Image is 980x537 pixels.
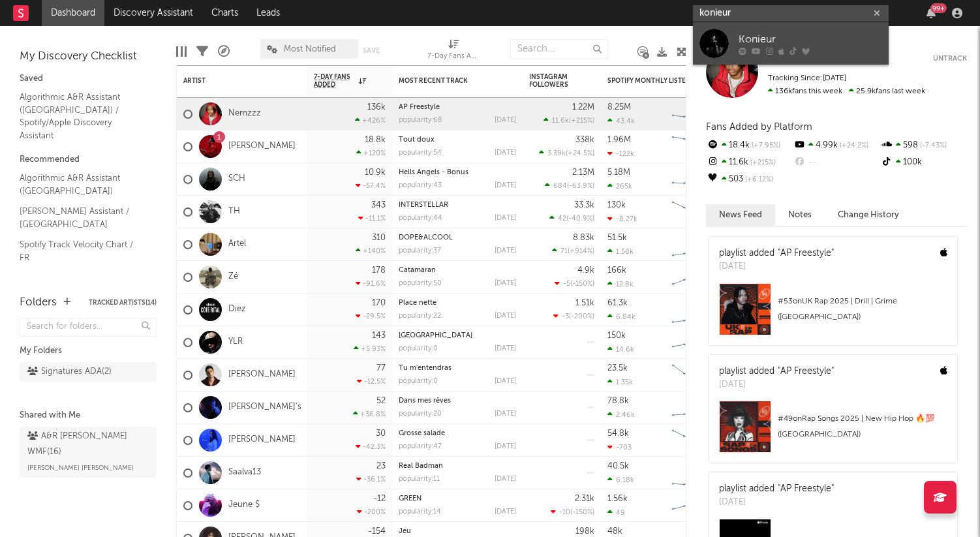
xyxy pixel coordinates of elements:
div: +120 % [356,149,386,157]
div: [DATE] [719,378,834,391]
svg: Chart title [666,424,725,457]
a: Diez [228,304,246,315]
a: Hells Angels - Bonus [399,169,468,176]
span: 3.39k [547,150,566,157]
div: 598 [880,137,967,154]
a: INTERSTELLAR [399,202,448,209]
div: +36.8 % [353,410,386,418]
span: +215 % [748,159,776,166]
div: [DATE] [495,215,516,222]
div: Jeu [399,528,516,535]
div: [DATE] [495,476,516,483]
div: 100k [880,154,967,171]
div: Saved [20,71,157,87]
div: [DATE] [719,260,834,273]
a: Tout doux [399,136,435,144]
a: #49onRap Songs 2025 | New Hip Hop 🔥💯 ([GEOGRAPHIC_DATA]) [709,401,957,463]
div: AP Freestyle [399,104,516,111]
div: ( ) [552,247,594,255]
div: 23 [376,462,386,470]
div: Recommended [20,152,157,168]
div: [DATE] [495,345,516,352]
a: [PERSON_NAME]'s [228,402,301,413]
div: Edit Columns [176,33,187,70]
span: 71 [560,248,568,255]
a: [PERSON_NAME] Assistant / [GEOGRAPHIC_DATA] [20,204,144,231]
div: 23.5k [607,364,628,373]
a: DOPE&ALCOOL [399,234,453,241]
div: popularity: 47 [399,443,442,450]
div: [DATE] [719,496,834,509]
a: Catamaran [399,267,436,274]
div: -8.27k [607,215,637,223]
div: Grosse salade [399,430,516,437]
button: News Feed [706,204,775,226]
div: My Folders [20,343,157,359]
div: 18.8k [365,136,386,144]
div: 178 [372,266,386,275]
div: playlist added [719,365,834,378]
div: popularity: 11 [399,476,440,483]
div: 2.46k [607,410,635,419]
div: popularity: 20 [399,410,442,418]
div: Real Badman [399,463,516,470]
div: popularity: 22 [399,313,441,320]
a: [PERSON_NAME] [228,435,296,446]
span: 136k fans this week [768,87,842,95]
a: A&R [PERSON_NAME] WMF(16)[PERSON_NAME] [PERSON_NAME] [20,427,157,478]
div: [DATE] [495,508,516,515]
div: Instagram Followers [529,73,575,89]
div: 30 [376,429,386,438]
span: -7.43 % [918,142,947,149]
a: Nemzzz [228,108,261,119]
div: # 49 on Rap Songs 2025 | New Hip Hop 🔥💯 ([GEOGRAPHIC_DATA]) [778,411,947,442]
div: Place nette [399,299,516,307]
div: -703 [607,443,632,452]
div: 265k [607,182,632,191]
a: AP Freestyle [399,104,440,111]
div: 6.84k [607,313,635,321]
div: [DATE] [495,280,516,287]
div: 5.18M [607,168,630,177]
div: Spotify Monthly Listeners [607,77,705,85]
div: 4.99k [793,137,880,154]
a: Algorithmic A&R Assistant ([GEOGRAPHIC_DATA]) / Spotify/Apple Discovery Assistant [20,90,144,142]
a: Artel [228,239,246,250]
div: 33.3k [574,201,594,209]
div: -91.6 % [356,279,386,288]
div: 166k [607,266,626,275]
input: Search for folders... [20,318,157,337]
span: 25.9k fans last week [768,87,925,95]
div: 61.3k [607,299,628,307]
span: +7.95 % [750,142,780,149]
div: 6.18k [607,476,634,484]
div: Hells Angels - Bonus [399,169,516,176]
div: +5.93 % [354,345,386,353]
a: Tu m'entendras [399,365,452,372]
a: YLR [228,337,243,348]
div: +426 % [355,116,386,125]
div: [DATE] [495,443,516,450]
div: -154 [368,527,386,536]
svg: Chart title [666,261,725,294]
svg: Chart title [666,163,725,196]
span: -63.9 % [569,183,592,190]
div: 7-Day Fans Added (7-Day Fans Added) [427,49,480,65]
div: Filters [196,33,208,70]
div: -122k [607,149,634,158]
div: 1.96M [607,136,631,144]
span: -200 % [571,313,592,320]
span: 684 [553,183,567,190]
div: popularity: 44 [399,215,442,222]
div: 40.5k [607,462,629,470]
div: 150k [607,331,626,340]
div: Signatures ADA ( 2 ) [27,364,112,380]
a: Jeu [399,528,411,535]
div: GREEN [399,495,516,502]
div: 11.6k [706,154,793,171]
a: #53onUK Rap 2025 | Drill | Grime ([GEOGRAPHIC_DATA]) [709,283,957,345]
div: popularity: 0 [399,378,438,385]
div: 503 [706,171,793,188]
div: 1.58k [607,247,634,256]
div: Most Recent Track [399,77,497,85]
